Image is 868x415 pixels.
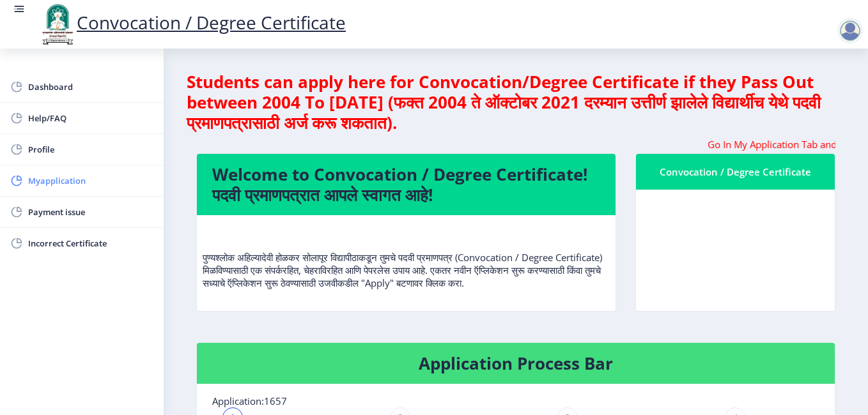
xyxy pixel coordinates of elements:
[212,353,819,373] h4: Application Process Bar
[212,395,287,407] span: Application:1657
[28,142,153,157] span: Profile
[187,72,845,133] h4: Students can apply here for Convocation/Degree Certificate if they Pass Out between 2004 To [DATE...
[28,173,153,188] span: Myapplication
[38,3,77,46] img: logo
[196,138,835,151] marquee: Go In My Application Tab and check the status of Errata
[203,225,610,289] p: पुण्यश्लोक अहिल्यादेवी होळकर सोलापूर विद्यापीठाकडून तुमचे पदवी प्रमाणपत्र (Convocation / Degree C...
[651,164,819,179] div: Convocation / Degree Certificate
[212,164,600,205] h4: Welcome to Convocation / Degree Certificate! पदवी प्रमाणपत्रात आपले स्वागत आहे!
[38,10,346,34] a: Convocation / Degree Certificate
[28,79,153,94] span: Dashboard
[28,204,153,220] span: Payment issue
[28,236,153,251] span: Incorrect Certificate
[28,110,153,126] span: Help/FAQ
